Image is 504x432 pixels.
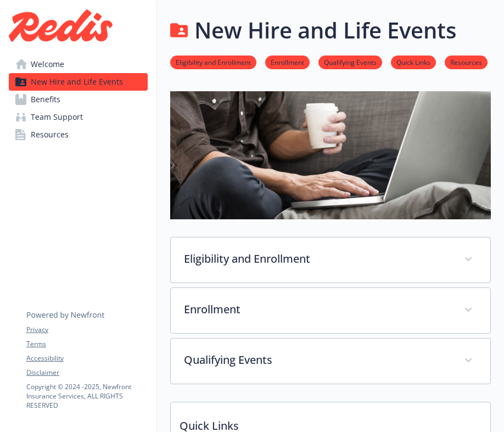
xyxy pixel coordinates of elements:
[31,108,83,126] span: Team Support
[26,368,147,378] a: Disclaimer
[9,73,148,91] a: New Hire and Life Events
[194,14,456,47] h1: New Hire and Life Events
[445,57,488,67] a: Resources
[184,251,451,267] p: Eligibility and Enrollment
[26,353,147,363] a: Accessibility
[170,91,491,219] img: new hire page banner
[184,301,451,318] p: Enrollment
[31,126,69,143] span: Resources
[184,352,451,368] p: Qualifying Events
[9,108,148,126] a: Team Support
[170,57,256,67] a: Eligibility and Enrollment
[31,73,123,91] span: New Hire and Life Events
[9,91,148,108] a: Benefits
[9,56,148,73] a: Welcome
[391,57,436,67] a: Quick Links
[171,339,490,384] div: Qualifying Events
[171,288,490,333] div: Enrollment
[265,57,310,67] a: Enrollment
[318,57,382,67] a: Qualifying Events
[9,126,148,143] a: Resources
[171,237,490,283] div: Eligibility and Enrollment
[31,91,60,108] span: Benefits
[26,382,147,410] p: Copyright © 2024 - 2025 , Newfront Insurance Services, ALL RIGHTS RESERVED
[31,56,64,73] span: Welcome
[26,325,147,335] a: Privacy
[26,339,147,349] a: Terms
